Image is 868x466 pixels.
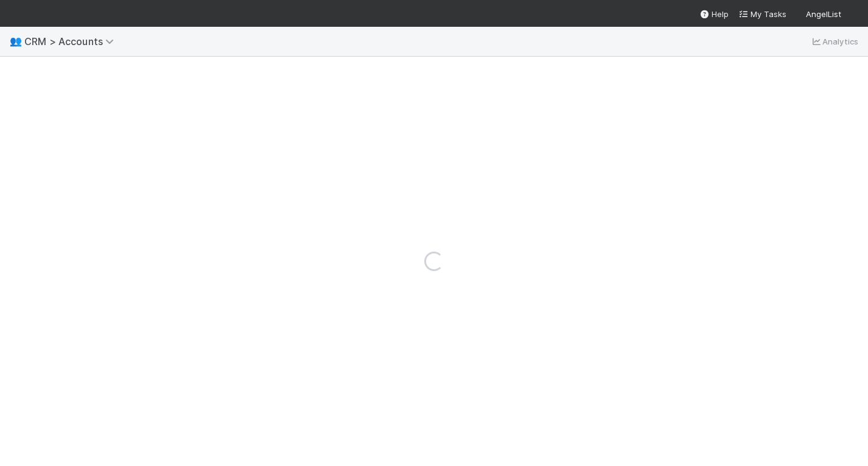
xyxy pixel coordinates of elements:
a: Analytics [810,34,858,49]
a: My Tasks [738,8,786,20]
img: avatar_784ea27d-2d59-4749-b480-57d513651deb.png [846,9,858,21]
span: My Tasks [738,9,786,19]
img: logo-inverted-e16ddd16eac7371096b0.svg [10,4,91,24]
span: CRM > Accounts [24,35,120,48]
span: AngelList [806,9,841,19]
span: 👥 [10,36,22,46]
div: Help [699,8,729,20]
